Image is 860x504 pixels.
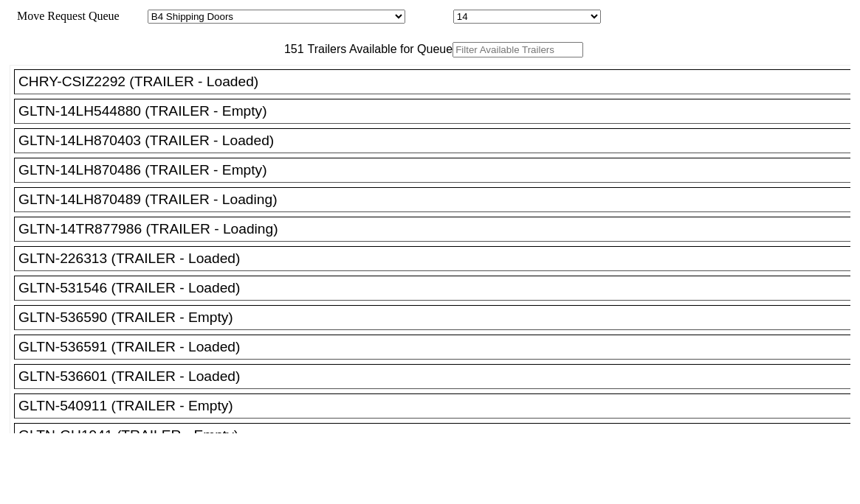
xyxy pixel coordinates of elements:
div: GLTN-14LH870403 (TRAILER - Loaded) [18,133,859,149]
div: GLTN-14LH870486 (TRAILER - Empty) [18,162,859,178]
input: Filter Available Trailers [453,42,583,57]
div: GLTN-536591 (TRAILER - Loaded) [18,339,859,355]
div: GLTN-14LH544880 (TRAILER - Empty) [18,103,859,119]
span: Move Request Queue [10,10,120,22]
div: GLTN-536601 (TRAILER - Loaded) [18,368,859,385]
span: Location [408,10,450,22]
span: 151 [277,43,304,55]
div: GLTN-14LH870489 (TRAILER - Loading) [18,192,859,208]
div: GLTN-540911 (TRAILER - Empty) [18,398,859,414]
div: GLTN-GU1941 (TRAILER - Empty) [18,427,859,444]
div: GLTN-226313 (TRAILER - Loaded) [18,251,859,267]
div: GLTN-14TR877986 (TRAILER - Loading) [18,221,859,237]
span: Trailers Available for Queue [304,43,453,55]
div: CHRY-CSIZ2292 (TRAILER - Loaded) [18,74,859,90]
span: Area [122,10,145,22]
div: GLTN-536590 (TRAILER - Empty) [18,309,859,326]
div: GLTN-531546 (TRAILER - Loaded) [18,280,859,296]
